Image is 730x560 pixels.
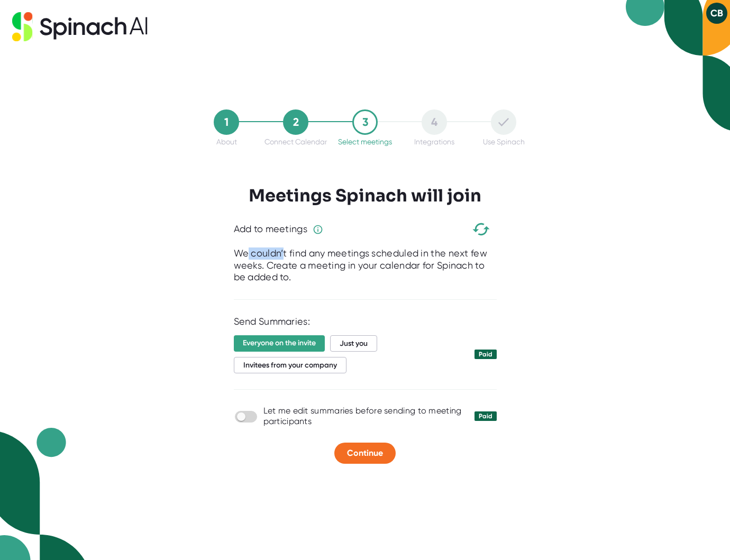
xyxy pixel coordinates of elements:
[330,335,377,352] span: Just you
[479,412,492,420] div: Paid
[422,109,447,135] div: 4
[234,316,497,328] div: Send Summaries:
[263,406,467,427] div: Let me edit summaries before sending to meeting participants
[249,186,481,206] h3: Meetings Spinach will join
[414,137,454,146] div: Integrations
[234,357,346,373] span: Invitees from your company
[706,3,727,24] button: CB
[352,109,378,135] div: 3
[334,443,396,464] button: Continue
[283,109,308,135] div: 2
[338,137,392,146] div: Select meetings
[216,137,237,146] div: About
[214,109,239,135] div: 1
[234,223,308,235] div: Add to meetings
[234,247,497,283] div: We couldn’t find any meetings scheduled in the next few weeks. Create a meeting in your calendar ...
[479,351,492,358] div: Paid
[347,448,383,458] span: Continue
[264,137,327,146] div: Connect Calendar
[234,335,325,352] span: Everyone on the invite
[483,137,525,146] div: Use Spinach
